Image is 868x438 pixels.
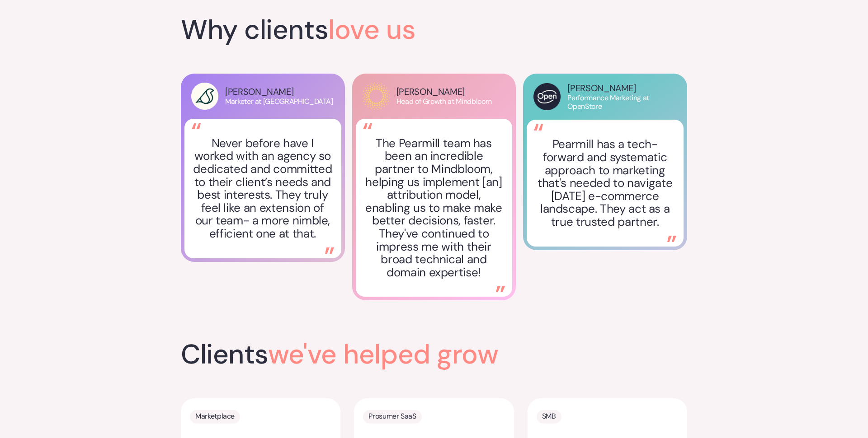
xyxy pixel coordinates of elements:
p: Head of Growth at Mindbloom [396,97,492,106]
p: Marketplace [195,410,235,423]
p: [PERSON_NAME] [396,86,492,97]
p: [PERSON_NAME] [225,86,333,97]
img: Testimonial icon [363,123,372,129]
img: Testimonial icon [534,124,543,130]
p: Marketer at [GEOGRAPHIC_DATA] [225,97,333,106]
h2: Clients [181,341,586,368]
p: Prosumer SaaS [368,410,416,423]
span: we've helped grow [268,336,499,372]
p: Never before have I worked with an agency so dedicated and committed to their client’s needs and ... [192,137,333,240]
span: love us [328,12,415,47]
p: Performance Marketing at OpenStore [567,93,684,111]
img: Testimonial [496,286,505,292]
img: Testimonial [325,247,334,253]
img: Testimonial icon [192,123,201,129]
p: Pearmill has a tech-forward and systematic approach to marketing that's needed to navigate [DATE]... [534,138,675,228]
h2: Why clients [181,16,687,43]
img: Testimonial [667,236,676,242]
p: SMB [542,410,556,423]
p: The Pearmill team has been an incredible partner to Mindbloom, helping us implement [an] attribut... [363,137,505,279]
p: [PERSON_NAME] [567,83,684,93]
